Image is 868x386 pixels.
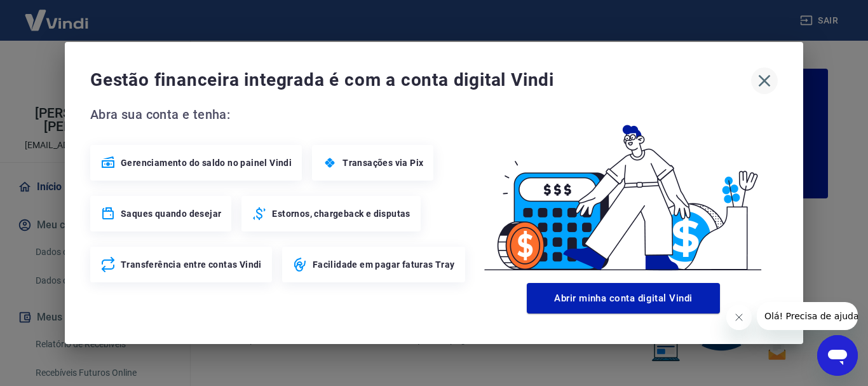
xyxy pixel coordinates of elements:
[342,156,423,169] span: Transações via Pix
[121,156,292,169] span: Gerenciamento do saldo no painel Vindi
[90,67,751,93] span: Gestão financeira integrada é com a conta digital Vindi
[8,9,107,19] span: Olá! Precisa de ajuda?
[527,283,720,314] button: Abrir minha conta digital Vindi
[469,104,778,278] img: Good Billing
[313,258,455,271] span: Facilidade em pagar faturas Tray
[757,302,858,330] iframe: Mensagem da empresa
[121,207,221,220] span: Saques quando desejar
[817,335,858,376] iframe: Botão para abrir a janela de mensagens
[272,207,410,220] span: Estornos, chargeback e disputas
[726,305,752,330] iframe: Fechar mensagem
[90,104,469,125] span: Abra sua conta e tenha:
[121,258,262,271] span: Transferência entre contas Vindi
